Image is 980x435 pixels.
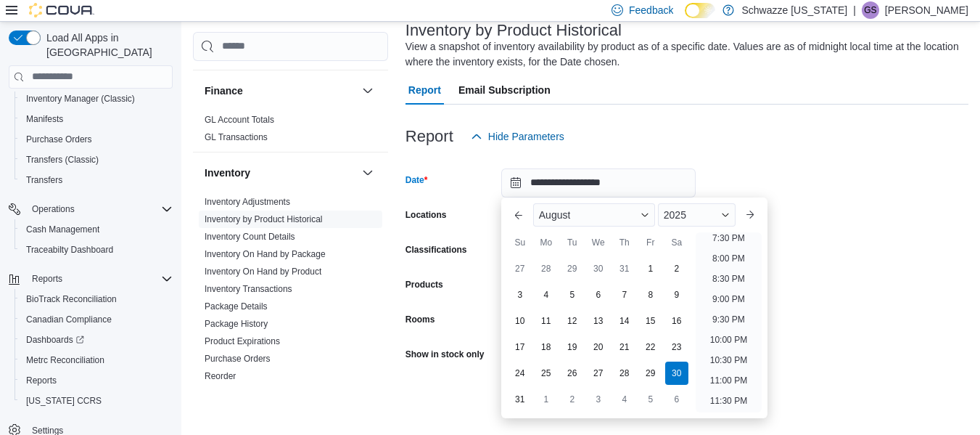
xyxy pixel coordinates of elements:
button: Next month [738,203,762,227]
span: Inventory On Hand by Product [205,266,321,277]
div: day-2 [561,388,584,411]
span: Reports [20,372,173,389]
div: day-21 [613,336,636,359]
div: Gulzar Sayall [862,1,879,19]
div: day-2 [665,257,688,280]
button: Previous Month [507,203,530,227]
span: Cash Management [20,221,173,238]
button: Inventory [205,166,356,180]
span: Dashboards [26,334,84,346]
a: Reports [20,372,62,389]
div: day-20 [587,336,610,359]
span: Package Details [205,301,268,312]
span: Dashboards [20,331,173,349]
button: Canadian Compliance [15,309,178,330]
a: Traceabilty Dashboard [20,241,119,259]
span: Transfers (Classic) [26,154,99,166]
span: Feedback [629,3,673,17]
div: Sa [665,231,688,254]
div: day-30 [587,257,610,280]
div: day-31 [613,257,636,280]
span: Purchase Orders [26,134,92,145]
span: Inventory Count Details [205,231,295,243]
div: day-7 [613,283,636,306]
span: GL Transactions [205,131,268,143]
a: Inventory by Product Historical [205,214,323,224]
a: Product Expirations [205,336,280,346]
h3: Report [405,128,453,145]
span: Reports [26,375,57,386]
span: 2025 [664,209,686,221]
span: August [539,209,571,221]
li: 7:30 PM [707,229,751,247]
li: 8:00 PM [707,250,751,267]
input: Dark Mode [685,3,715,18]
button: Cash Management [15,219,178,240]
div: Fr [639,231,662,254]
div: day-1 [535,388,558,411]
p: Schwazze [US_STATE] [741,1,847,19]
span: Canadian Compliance [20,311,173,328]
span: Hide Parameters [488,129,564,144]
div: day-28 [613,362,636,385]
label: Date [405,174,428,186]
span: Operations [26,200,173,218]
a: [US_STATE] CCRS [20,392,107,410]
span: Purchase Orders [205,353,271,365]
a: BioTrack Reconciliation [20,290,123,308]
div: day-26 [561,362,584,385]
div: day-31 [508,388,532,411]
div: day-3 [587,388,610,411]
span: Report [408,76,441,105]
a: Inventory On Hand by Package [205,249,326,259]
li: 11:00 PM [704,372,753,389]
div: day-27 [508,257,532,280]
img: Cova [29,3,94,17]
a: Inventory Count Details [205,232,295,242]
span: Operations [32,203,75,215]
a: Transfers (Classic) [20,151,104,168]
div: day-5 [561,283,584,306]
div: day-19 [561,336,584,359]
button: Transfers (Classic) [15,150,178,170]
label: Show in stock only [405,349,485,360]
button: Reports [26,270,68,288]
h3: Finance [205,84,243,98]
a: GL Account Totals [205,115,274,125]
button: Inventory Manager (Classic) [15,89,178,109]
span: BioTrack Reconciliation [26,293,117,305]
span: Reports [32,273,62,285]
span: Inventory Transactions [205,283,292,295]
div: day-16 [665,309,688,333]
p: [PERSON_NAME] [885,1,968,19]
button: Finance [359,82,376,99]
button: Metrc Reconciliation [15,350,178,370]
span: [US_STATE] CCRS [26,395,102,407]
a: Cash Management [20,221,105,238]
label: Rooms [405,314,435,325]
div: day-22 [639,336,662,359]
a: Package Details [205,301,268,312]
button: Operations [26,200,81,218]
div: Button. Open the month selector. August is currently selected. [533,203,655,227]
div: day-30 [665,362,688,385]
button: Operations [3,199,178,219]
div: day-6 [665,388,688,411]
div: day-5 [639,388,662,411]
h3: Inventory by Product Historical [405,22,622,39]
div: Th [613,231,636,254]
div: day-15 [639,309,662,333]
a: Inventory On Hand by Product [205,267,321,277]
div: day-13 [587,309,610,333]
div: day-27 [587,362,610,385]
div: Mo [535,231,558,254]
ul: Time [696,232,762,412]
div: Su [508,231,532,254]
span: Email Subscription [458,76,551,105]
span: Traceabilty Dashboard [20,241,173,259]
span: BioTrack Reconciliation [20,290,173,308]
button: Manifests [15,109,178,129]
span: Metrc Reconciliation [26,354,104,366]
span: Cash Management [26,224,99,235]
